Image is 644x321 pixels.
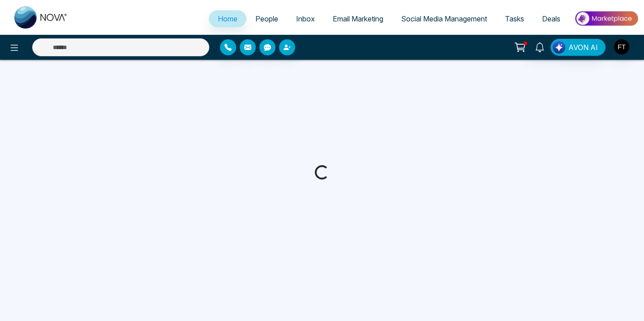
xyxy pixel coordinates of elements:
span: Social Media Management [401,14,487,23]
img: Nova CRM Logo [14,6,68,29]
span: Email Marketing [333,14,383,23]
a: People [246,10,287,27]
span: Tasks [505,14,524,23]
img: User Avatar [614,39,629,54]
a: Inbox [287,10,324,27]
span: People [255,14,278,23]
span: Inbox [296,14,315,23]
span: AVON AI [568,42,598,53]
span: Deals [542,14,560,23]
span: Home [218,14,237,23]
a: Tasks [496,10,533,27]
img: Lead Flow [553,41,565,54]
button: AVON AI [551,39,606,56]
a: Email Marketing [324,10,392,27]
a: Social Media Management [392,10,496,27]
a: Deals [533,10,569,27]
a: Home [209,10,246,27]
img: Market-place.gif [574,8,639,29]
